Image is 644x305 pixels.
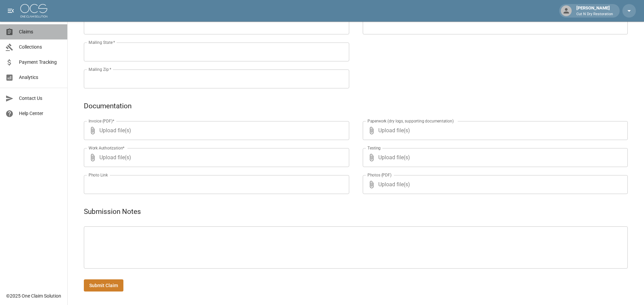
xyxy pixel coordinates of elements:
div: © 2025 One Claim Solution [6,293,61,299]
button: open drawer [4,4,18,18]
label: Testing [367,145,381,151]
span: Analytics [19,74,62,81]
label: Mailing State [89,39,115,45]
span: Upload file(s) [378,148,610,167]
img: ocs-logo-white-transparent.png [20,4,47,18]
p: Cut N Dry Restoration [576,11,613,17]
button: Submit Claim [84,279,123,292]
label: Mailing Zip [89,66,112,72]
div: [PERSON_NAME] [574,5,616,17]
span: Upload file(s) [378,175,610,194]
span: Upload file(s) [99,148,331,167]
label: Work Authorization* [89,145,125,151]
span: Payment Tracking [19,59,62,66]
label: Photos (PDF) [367,172,391,178]
span: Claims [19,28,62,35]
label: Photo Link [89,172,108,178]
span: Upload file(s) [99,121,331,140]
label: Invoice (PDF)* [89,118,115,124]
span: Help Center [19,110,62,117]
span: Upload file(s) [378,121,610,140]
span: Contact Us [19,95,62,102]
label: Paperwork (dry logs, supporting documentation) [367,118,454,124]
span: Collections [19,44,62,51]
